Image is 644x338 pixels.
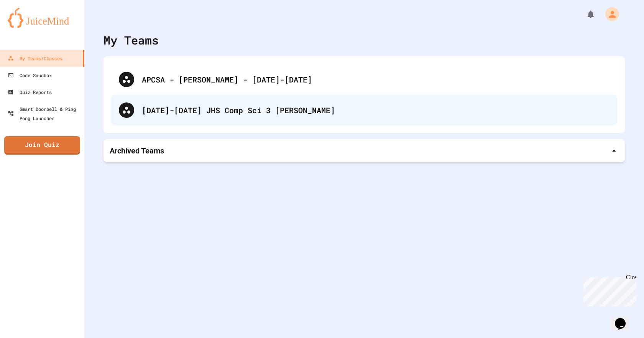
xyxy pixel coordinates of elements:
iframe: chat widget [612,307,636,330]
div: Smart Doorbell & Ping Pong Launcher [8,104,81,123]
div: APCSA - [PERSON_NAME] - [DATE]-[DATE] [142,74,609,85]
div: [DATE]-[DATE] JHS Comp Sci 3 [PERSON_NAME] [142,104,609,116]
div: APCSA - [PERSON_NAME] - [DATE]-[DATE] [111,64,617,95]
img: logo-orange.svg [8,8,77,28]
iframe: chat widget [580,274,636,307]
div: Chat with us now!Close [3,3,53,49]
div: My Account [597,5,621,23]
div: My Notifications [572,8,597,21]
p: Archived Teams [110,145,164,156]
div: My Teams [103,31,159,49]
div: [DATE]-[DATE] JHS Comp Sci 3 [PERSON_NAME] [111,95,617,125]
div: My Teams/Classes [8,54,62,63]
div: Code Sandbox [8,71,52,80]
div: Quiz Reports [8,87,52,97]
a: Join Quiz [4,136,80,155]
